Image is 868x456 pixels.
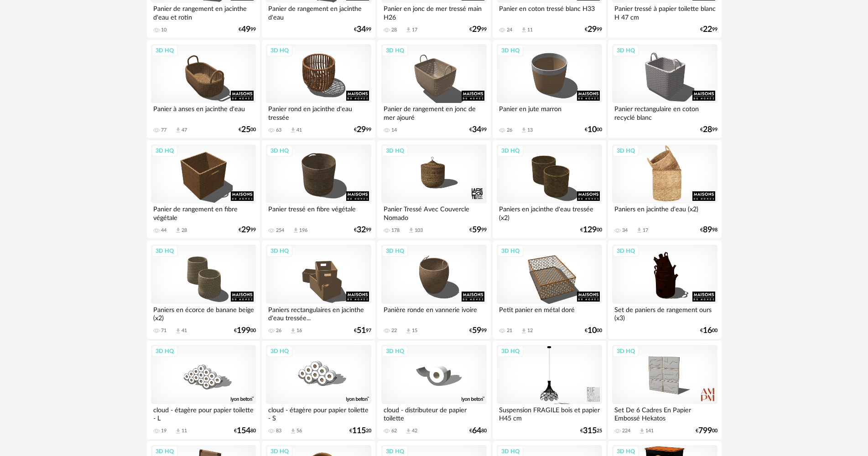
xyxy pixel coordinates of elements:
div: 224 [622,428,630,434]
a: 3D HQ Panier de rangement en jonc de mer ajouré 14 €3499 [377,40,490,138]
div: Paniers en jacinthe d'eau tressée (x2) [497,203,602,221]
span: 59 [472,227,481,233]
div: € 99 [354,26,371,33]
div: 34 [622,227,628,234]
span: Download icon [175,227,182,234]
span: Download icon [520,328,527,334]
div: 14 [391,127,397,133]
div: 254 [276,227,284,234]
div: 3D HQ [151,345,178,357]
div: Set de paniers de rangement ours (x3) [612,304,717,322]
div: 17 [412,27,417,33]
span: 25 [241,127,250,133]
a: 3D HQ Panier rond en jacinthe d'eau tressée 63 Download icon 41 €2999 [262,40,375,138]
span: 29 [241,227,250,233]
span: Download icon [175,428,182,435]
div: 3D HQ [497,45,524,56]
div: € 99 [354,127,371,133]
span: Download icon [175,127,182,133]
a: 3D HQ cloud - étagère pour papier toilette - L 19 Download icon 11 €15480 [147,341,260,439]
div: 3D HQ [266,45,293,56]
div: € 99 [700,26,717,33]
div: € 99 [700,127,717,133]
div: € 00 [585,127,602,133]
div: 3D HQ [382,45,408,56]
div: € 99 [585,26,602,33]
a: 3D HQ Paniers en écorce de banane beige (x2) 71 Download icon 41 €19900 [147,241,260,339]
div: € 99 [354,227,371,233]
div: 3D HQ [382,245,408,257]
a: 3D HQ Panier rectangulaire en coton recyclé blanc €2899 [608,40,721,138]
span: Download icon [292,227,299,234]
div: Paniers rectangulaires en jacinthe d'eau tressée... [266,304,371,322]
div: Panière ronde en vannerie ivoire [381,304,486,322]
div: 41 [182,328,187,334]
div: 3D HQ [497,245,524,257]
div: 28 [391,27,397,33]
span: 34 [357,26,366,33]
span: 32 [357,227,366,233]
a: 3D HQ Panière ronde en vannerie ivoire 22 Download icon 15 €5999 [377,241,490,339]
div: Panier en coton tressé blanc H33 [497,3,602,21]
div: 26 [276,328,281,334]
a: 3D HQ Panier à anses en jacinthe d'eau 77 Download icon 47 €2500 [147,40,260,138]
div: 3D HQ [151,145,178,157]
div: 3D HQ [613,345,639,357]
div: Panier de rangement en jacinthe d'eau [266,3,371,21]
span: 51 [357,328,366,334]
div: € 99 [239,227,256,233]
a: 3D HQ Petit panier en métal doré 21 Download icon 12 €1000 [493,241,606,339]
div: 3D HQ [613,45,639,56]
div: € 99 [469,227,487,233]
div: Panier en jute marron [497,103,602,121]
a: 3D HQ Paniers en jacinthe d'eau tressée (x2) €12900 [493,140,606,239]
div: 3D HQ [613,245,639,257]
div: € 99 [239,26,256,33]
div: 15 [412,328,417,334]
div: 3D HQ [266,245,293,257]
div: 3D HQ [613,145,639,157]
span: Download icon [290,428,296,435]
span: 154 [237,428,250,434]
div: 63 [276,127,281,133]
div: 3D HQ [266,145,293,157]
div: 141 [645,428,654,434]
span: Download icon [405,328,412,334]
div: 103 [415,227,423,234]
div: € 99 [469,328,487,334]
div: Panier rectangulaire en coton recyclé blanc [612,103,717,121]
div: € 97 [354,328,371,334]
a: 3D HQ Suspension FRAGILE bois et papier H45 cm €31525 [493,341,606,439]
div: 3D HQ [151,245,178,257]
span: 16 [703,328,712,334]
div: € 20 [349,428,371,434]
div: 62 [391,428,397,434]
a: 3D HQ Panier tressé en fibre végétale 254 Download icon 196 €3299 [262,140,375,239]
div: 77 [161,127,166,133]
div: 71 [161,328,166,334]
a: 3D HQ Panier de rangement en fibre végétale 44 Download icon 28 €2999 [147,140,260,239]
span: 34 [472,127,481,133]
a: 3D HQ Set de paniers de rangement ours (x3) €1600 [608,241,721,339]
div: cloud - étagère pour papier toilette - L [151,404,256,422]
div: 56 [296,428,302,434]
a: 3D HQ Panier Tressé Avec Couvercle Nomado 178 Download icon 103 €5999 [377,140,490,239]
div: 3D HQ [497,345,524,357]
span: 799 [698,428,712,434]
div: € 00 [239,127,256,133]
span: 315 [583,428,597,434]
div: € 00 [585,328,602,334]
span: Download icon [405,428,412,435]
div: Panier en jonc de mer tressé main H26 [381,3,486,21]
a: 3D HQ Paniers rectangulaires en jacinthe d'eau tressée... 26 Download icon 16 €5197 [262,241,375,339]
a: 3D HQ Panier en jute marron 26 Download icon 13 €1000 [493,40,606,138]
div: Petit panier en métal doré [497,304,602,322]
span: Download icon [520,26,527,33]
div: € 00 [580,227,602,233]
span: 89 [703,227,712,233]
div: Panier Tressé Avec Couvercle Nomado [381,203,486,221]
div: 42 [412,428,417,434]
div: € 25 [580,428,602,434]
div: Panier de rangement en jacinthe d'eau et rotin [151,3,256,21]
div: Panier rond en jacinthe d'eau tressée [266,103,371,121]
